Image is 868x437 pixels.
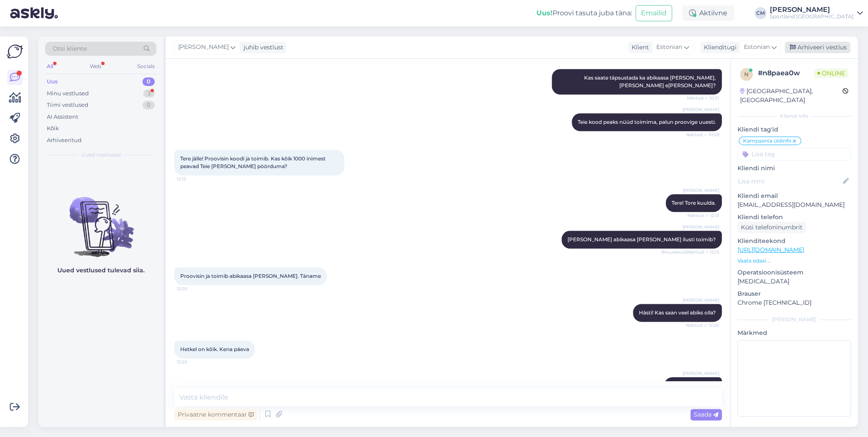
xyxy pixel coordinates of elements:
[47,89,89,98] div: Minu vestlused
[738,164,851,173] p: Kliendi nimi
[628,43,649,52] div: Klient
[743,138,791,143] span: Kampaania üldinfo
[683,370,719,377] span: [PERSON_NAME]
[738,277,851,286] p: [MEDICAL_DATA]
[701,43,737,52] div: Klienditugi
[694,411,718,418] span: Saada
[672,200,716,206] span: Tere! Tore kuulda.
[656,43,682,52] span: Estonian
[88,61,103,72] div: Web
[635,5,672,21] button: Emailid
[142,101,155,109] div: 0
[136,61,156,72] div: Socials
[738,125,851,134] p: Kliendi tag'id
[738,213,851,222] p: Kliendi telefon
[177,176,209,182] span: 12:12
[738,298,851,307] p: Chrome [TECHNICAL_ID]
[738,246,804,254] a: [URL][DOMAIN_NAME]
[770,6,854,13] div: [PERSON_NAME]
[738,222,806,233] div: Küsi telefoninumbrit
[174,409,257,420] div: Privaatne kommentaar
[578,119,716,125] span: Teie kood peaks nüüd toimima, palun proovige uuesti.
[744,43,770,52] span: Estonian
[687,212,719,219] span: Nähtud ✓ 12:13
[177,359,209,365] span: 12:20
[47,77,58,86] div: Uus
[180,155,327,169] span: Tere jälle! Proovisin koodi ja toimib. Kas kõik 1000 inimest peavad Teie [PERSON_NAME] pöörduma?
[142,77,155,86] div: 0
[536,8,632,18] div: Proovi tasuta juba täna:
[683,106,719,113] span: [PERSON_NAME]
[738,257,851,265] p: Vaata edasi ...
[683,187,719,194] span: [PERSON_NAME]
[738,191,851,200] p: Kliendi email
[683,297,719,303] span: [PERSON_NAME]
[57,266,145,275] p: Uued vestlused tulevad siia.
[81,151,121,159] span: Uued vestlused
[180,273,321,279] span: Proovisin ja toimib abikaasa [PERSON_NAME]. Täname
[178,43,229,52] span: [PERSON_NAME]
[180,346,249,352] span: Hetkel on kõik. Kena päeva
[38,182,163,258] img: No chats
[584,74,717,89] span: Kas saate täpsustada ka abikaasa [PERSON_NAME], [PERSON_NAME] e[PERSON_NAME]?
[47,136,82,145] div: Arhiveeritud
[47,113,78,121] div: AI Assistent
[738,112,851,120] div: Kliendi info
[738,177,841,186] input: Lisa nimi
[785,42,850,53] div: Arhiveeri vestlus
[47,101,88,109] div: Tiimi vestlused
[686,131,719,138] span: Nähtud ✓ 10:29
[770,13,854,20] div: Sportland [GEOGRAPHIC_DATA]
[683,224,719,230] span: [PERSON_NAME]
[744,71,749,77] span: n
[686,322,719,328] span: Nähtud ✓ 12:20
[738,237,851,246] p: Klienditeekond
[661,249,719,255] span: (Muudetud) Nähtud ✓ 12:13
[7,43,23,60] img: Askly Logo
[687,95,719,101] span: Nähtud ✓ 10:21
[567,236,716,243] span: [PERSON_NAME] abikaasa [PERSON_NAME] ilusti toimib?
[47,124,59,133] div: Kõik
[143,89,155,98] div: 3
[770,6,863,20] a: [PERSON_NAME]Sportland [GEOGRAPHIC_DATA]
[53,44,87,53] span: Otsi kliente
[738,148,851,160] input: Lisa tag
[240,43,284,52] div: juhib vestlust
[755,7,766,19] div: CM
[738,268,851,277] p: Operatsioonisüsteem
[738,328,851,337] p: Märkmed
[639,309,716,316] span: Hästi! Kas saan veel abiks olla?
[177,286,209,292] span: 12:20
[814,69,848,78] span: Online
[45,61,55,72] div: All
[536,9,553,17] b: Uus!
[738,200,851,209] p: [EMAIL_ADDRESS][DOMAIN_NAME]
[738,289,851,298] p: Brauser
[738,316,851,323] div: [PERSON_NAME]
[758,68,814,78] div: # n8paea0w
[740,87,842,105] div: [GEOGRAPHIC_DATA], [GEOGRAPHIC_DATA]
[682,6,734,21] div: Aktiivne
